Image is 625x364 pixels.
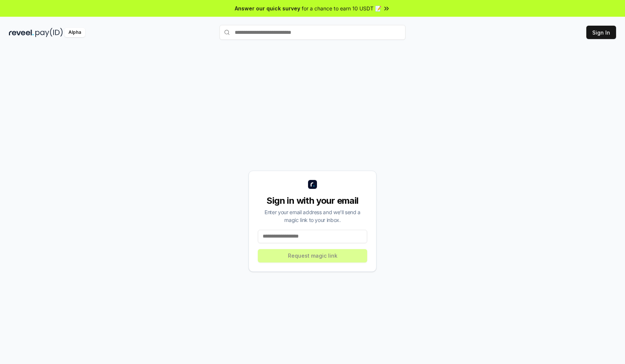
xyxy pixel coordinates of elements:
[258,195,367,207] div: Sign in with your email
[64,28,85,37] div: Alpha
[308,180,317,189] img: logo_small
[258,208,367,224] div: Enter your email address and we’ll send a magic link to your inbox.
[586,26,616,39] button: Sign In
[302,4,381,12] span: for a chance to earn 10 USDT 📝
[235,4,300,12] span: Answer our quick survey
[9,28,34,37] img: reveel_dark
[35,28,63,37] img: pay_id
